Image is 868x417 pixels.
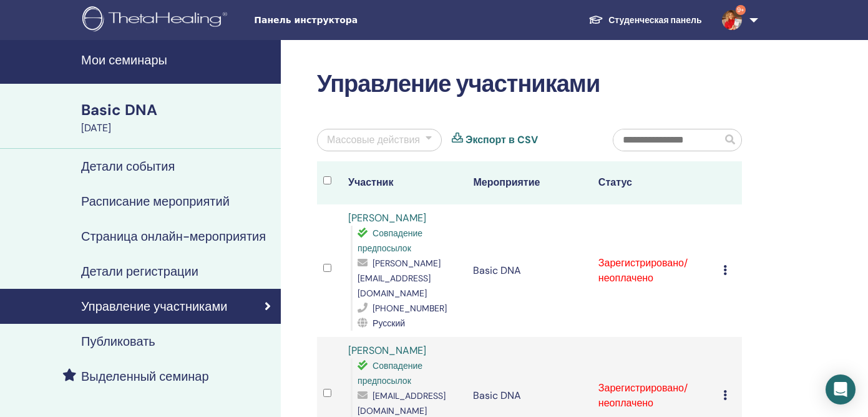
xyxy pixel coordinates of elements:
span: Русский [373,318,405,329]
a: Студенческая панель [578,9,711,32]
h4: Публиковать [81,334,155,349]
span: 9+ [736,5,746,15]
h4: Детали события [81,159,175,174]
div: Массовые действия [327,133,420,148]
a: [PERSON_NAME] [348,211,426,224]
h4: Управление участниками [81,299,227,314]
h4: Мои семинары [81,53,273,68]
th: Участник [342,161,467,204]
th: Мероприятие [467,161,592,204]
img: logo.png [82,6,232,34]
h4: Детали регистрации [81,264,198,279]
img: graduation-cap-white.svg [588,14,603,25]
h2: Управление участниками [317,70,742,99]
span: [EMAIL_ADDRESS][DOMAIN_NAME] [358,390,446,416]
td: Basic DNA [467,204,592,337]
span: Совпадение предпосылок [358,228,422,254]
span: [PERSON_NAME][EMAIL_ADDRESS][DOMAIN_NAME] [358,258,441,299]
div: Basic DNA [81,99,273,121]
div: [DATE] [81,121,273,136]
h4: Расписание мероприятий [81,194,230,209]
span: Совпадение предпосылок [358,360,422,386]
th: Статус [592,161,717,204]
h4: Выделенный семинар [81,369,209,384]
h4: Страница онлайн-мероприятия [81,229,266,244]
a: Экспорт в CSV [466,133,538,148]
img: default.jpg [722,10,742,30]
span: [PHONE_NUMBER] [373,303,447,314]
div: Open Intercom Messenger [826,374,856,404]
a: Basic DNA[DATE] [74,99,281,136]
span: Панель инструктора [254,14,441,27]
a: [PERSON_NAME] [348,344,426,357]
